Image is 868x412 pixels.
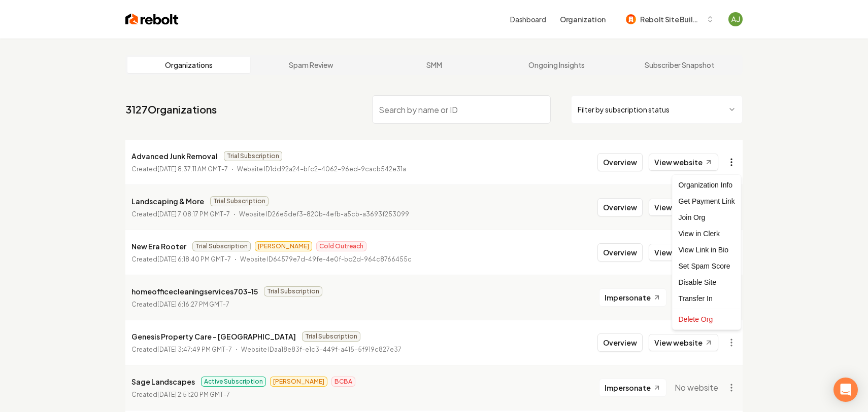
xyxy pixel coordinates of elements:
div: Get Payment Link [675,193,739,209]
div: Join Org [675,209,739,226]
div: Disable Site [675,274,739,290]
div: Delete Org [675,311,739,327]
div: Set Spam Score [675,258,739,274]
a: View Link in Bio [675,242,739,258]
a: View in Clerk [675,226,739,242]
div: Organization Info [675,177,739,193]
div: Transfer In [675,290,739,307]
